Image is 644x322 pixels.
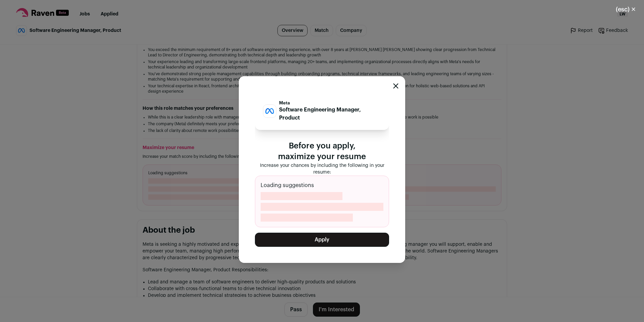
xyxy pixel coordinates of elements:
[255,141,389,162] p: Before you apply, maximize your resume
[255,162,389,176] p: Increase your chances by including the following in your resume:
[255,233,389,247] button: Apply
[279,106,381,122] p: Software Engineering Manager, Product
[279,100,381,106] p: Meta
[255,176,389,227] div: Loading suggestions
[263,105,276,118] img: afd10b684991f508aa7e00cdd3707b66af72d1844587f95d1f14570fec7d3b0c.jpg
[608,2,644,17] button: Close modal
[393,83,398,89] button: Close modal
